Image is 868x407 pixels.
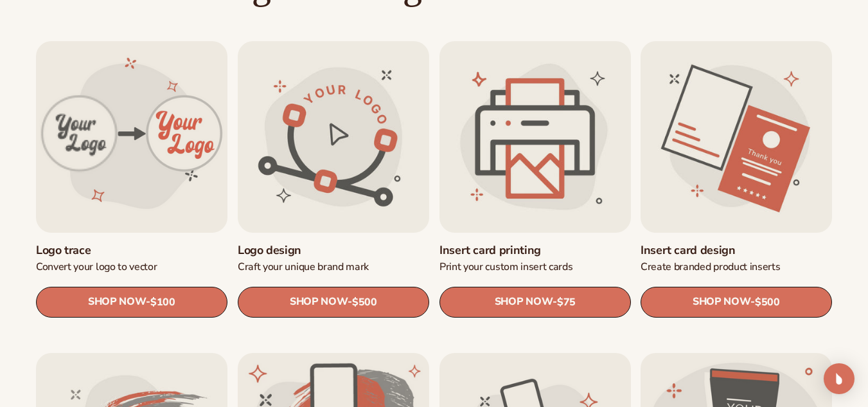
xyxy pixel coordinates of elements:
span: $75 [556,296,575,308]
span: $500 [352,296,377,308]
span: SHOP NOW [88,296,146,308]
a: Insert card printing [439,242,631,257]
span: SHOP NOW [290,296,348,308]
a: SHOP NOW- $500 [238,286,429,317]
span: SHOP NOW [693,296,750,308]
span: $100 [150,296,175,308]
span: SHOP NOW [494,296,552,308]
a: SHOP NOW- $500 [641,286,832,317]
a: Logo design [238,242,429,257]
a: SHOP NOW- $75 [439,286,631,317]
a: SHOP NOW- $100 [36,286,227,317]
span: $500 [755,296,780,308]
a: Logo trace [36,242,227,257]
div: Open Intercom Messenger [824,363,855,394]
a: Insert card design [641,242,832,257]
